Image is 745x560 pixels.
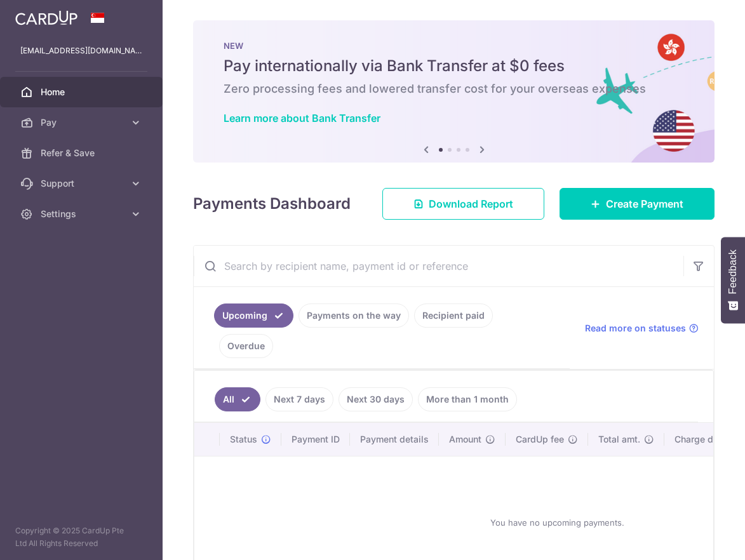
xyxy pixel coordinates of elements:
a: Next 7 days [265,387,333,411]
a: More than 1 month [418,387,517,411]
span: Read more on statuses [585,322,686,335]
th: Payment ID [281,423,350,456]
span: Home [41,86,124,98]
a: Read more on statuses [585,322,699,335]
a: Payments on the way [299,303,409,328]
th: Payment details [350,423,439,456]
span: Create Payment [606,196,683,211]
a: Upcoming [214,303,293,328]
a: Recipient paid [414,303,493,328]
span: Download Report [429,196,513,211]
img: CardUp [15,10,77,25]
span: Refer & Save [41,147,124,159]
a: Overdue [219,334,273,358]
input: Search by recipient name, payment id or reference [194,246,683,286]
span: Settings [41,208,124,220]
p: [EMAIL_ADDRESS][DOMAIN_NAME] [20,44,142,57]
a: Download Report [382,188,544,220]
a: Next 30 days [339,387,413,411]
span: CardUp fee [516,433,564,446]
a: Learn more about Bank Transfer [224,112,380,124]
span: Feedback [727,250,739,294]
a: All [215,387,260,411]
span: Amount [449,433,481,446]
img: Bank transfer banner [193,20,715,163]
span: Charge date [675,433,727,446]
a: Create Payment [560,188,715,220]
span: Status [230,433,257,446]
h4: Payments Dashboard [193,192,351,215]
p: NEW [224,41,684,51]
span: Support [41,177,124,190]
h6: Zero processing fees and lowered transfer cost for your overseas expenses [224,81,684,97]
span: Total amt. [598,433,640,446]
span: Pay [41,116,124,129]
button: Feedback - Show survey [721,237,745,323]
h5: Pay internationally via Bank Transfer at $0 fees [224,56,684,76]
